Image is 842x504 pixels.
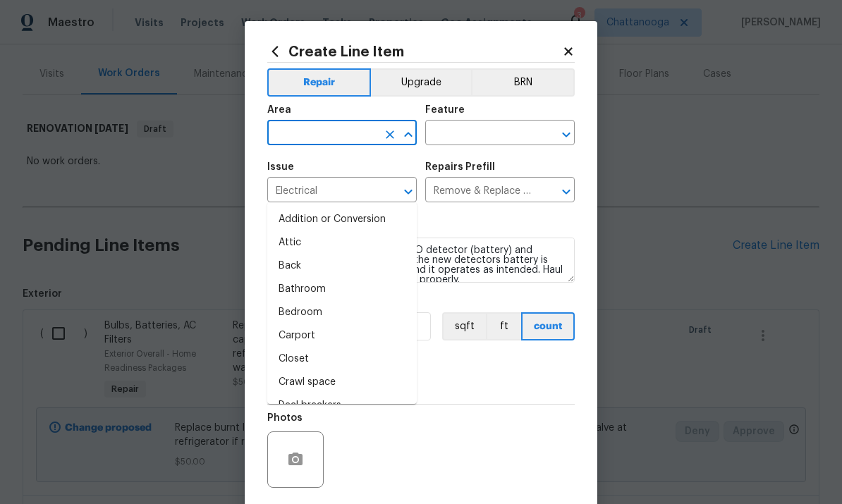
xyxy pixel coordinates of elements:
[425,105,465,115] h5: Feature
[267,413,303,423] h5: Photos
[398,182,418,202] button: Open
[471,68,575,97] button: BRN
[267,238,575,283] textarea: Remove the existing smoke/CO detector (battery) and replace with new. Ensure that the new detecto...
[267,324,417,348] li: Carport
[267,68,371,97] button: Repair
[267,105,291,115] h5: Area
[267,162,294,172] h5: Issue
[556,125,576,145] button: Open
[267,301,417,324] li: Bedroom
[267,208,417,231] li: Addition or Conversion
[425,162,495,172] h5: Repairs Prefill
[267,44,562,59] h2: Create Line Item
[521,312,575,340] button: count
[442,312,486,340] button: sqft
[267,394,417,417] li: Deal breakers
[267,348,417,371] li: Closet
[486,312,521,340] button: ft
[267,254,417,278] li: Back
[398,125,418,145] button: Close
[267,231,417,254] li: Attic
[267,371,417,394] li: Crawl space
[267,278,417,301] li: Bathroom
[556,182,576,202] button: Open
[371,68,472,97] button: Upgrade
[380,125,400,145] button: Clear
